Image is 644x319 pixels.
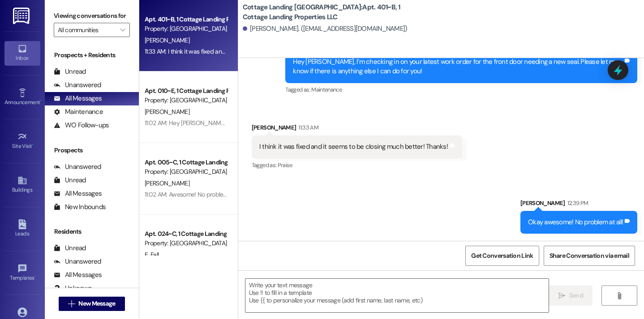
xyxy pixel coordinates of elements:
button: New Message [59,297,125,311]
span: New Message [78,299,115,308]
div: Tagged as: [285,83,637,96]
div: All Messages [54,270,102,280]
span: Maintenance [311,86,342,93]
div: [PERSON_NAME] [252,123,462,135]
span: • [32,142,34,148]
div: Tagged as: [252,159,462,172]
button: Send [549,285,592,306]
span: Share Conversation via email [550,251,629,260]
div: New Inbounds [54,202,106,212]
div: 11:02 AM: Awesome! No problem at all! [145,190,243,198]
button: Share Conversation via email [544,246,635,266]
div: Property: [GEOGRAPHIC_DATA] [GEOGRAPHIC_DATA] [145,239,228,248]
div: Unanswered [54,257,101,266]
i:  [68,300,75,307]
div: Apt. 005~C, 1 Cottage Landing Properties LLC [145,158,228,167]
i:  [120,26,125,34]
div: Residents [45,227,139,236]
div: [PERSON_NAME] [520,198,637,211]
div: [PERSON_NAME]. ([EMAIL_ADDRESS][DOMAIN_NAME]) [243,24,408,34]
i:  [558,292,565,299]
a: Templates • [4,261,40,285]
div: 11:02 AM: Hey [PERSON_NAME]! We have a package in the office for you ready for pick up! [145,119,380,127]
span: E. Fall [145,251,159,259]
div: Unanswered [54,162,101,172]
a: Inbox [4,41,40,65]
div: Unread [54,243,86,253]
input: All communities [58,23,116,37]
div: 11:33 AM: I think it was fixed and it seems to be closing much better! Thanks! [145,47,340,55]
a: Leads [4,217,40,241]
div: Property: [GEOGRAPHIC_DATA] [GEOGRAPHIC_DATA] [145,96,228,105]
button: Get Conversation Link [465,246,539,266]
div: Hey [PERSON_NAME], I’m checking in on your latest work order for the front door needing a new sea... [293,57,623,76]
b: Cottage Landing [GEOGRAPHIC_DATA]: Apt. 401~B, 1 Cottage Landing Properties LLC [243,3,422,22]
span: [PERSON_NAME] [145,179,189,187]
div: Okay awesome! No problem at all! [528,218,623,227]
div: Unknown [54,284,92,293]
div: Prospects [45,146,139,155]
div: I think it was fixed and it seems to be closing much better! Thanks! [259,142,448,151]
a: Site Visit • [4,129,40,153]
div: Unanswered [54,80,101,90]
div: Prospects + Residents [45,50,139,60]
label: Viewing conversations for [54,9,130,23]
div: All Messages [54,189,102,198]
div: Unread [54,176,86,185]
a: Buildings [4,173,40,197]
i:  [616,292,623,299]
span: Get Conversation Link [471,251,533,260]
img: ResiDesk Logo [13,8,31,24]
span: Send [569,291,583,300]
div: Property: [GEOGRAPHIC_DATA] [GEOGRAPHIC_DATA] [145,167,228,176]
div: 11:33 AM [296,123,318,132]
div: Apt. 024~C, 1 Cottage Landing Properties LLC [145,229,228,239]
span: [PERSON_NAME] [145,108,189,116]
div: Unread [54,67,86,76]
div: Apt. 010~E, 1 Cottage Landing Properties LLC [145,86,228,96]
span: • [40,98,41,104]
div: Maintenance [54,107,103,117]
div: WO Follow-ups [54,121,109,130]
div: Property: [GEOGRAPHIC_DATA] [GEOGRAPHIC_DATA] [145,24,228,34]
div: Apt. 401~B, 1 Cottage Landing Properties LLC [145,15,228,24]
div: 12:39 PM [565,198,588,208]
span: • [34,273,36,280]
div: All Messages [54,94,102,103]
span: [PERSON_NAME] [145,36,189,44]
span: Praise [278,161,292,169]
